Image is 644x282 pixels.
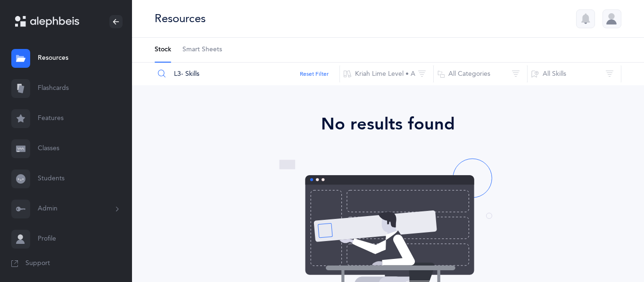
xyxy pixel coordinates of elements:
[25,259,50,268] span: Support
[158,112,618,137] div: No results found
[339,63,434,85] button: Kriah Lime Level • A
[433,63,528,85] button: All Categories
[597,235,633,271] iframe: Drift Widget Chat Controller
[527,63,621,85] button: All Skills
[154,63,340,85] input: Search Resources
[155,11,206,26] div: Resources
[300,70,329,78] button: Reset Filter
[182,45,222,55] span: Smart Sheets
